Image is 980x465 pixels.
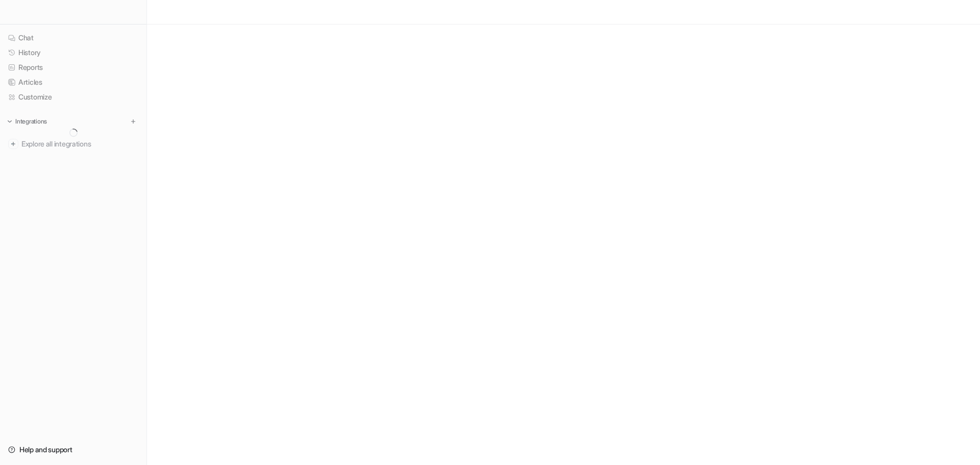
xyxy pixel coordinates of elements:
a: History [4,45,142,60]
p: Integrations [15,117,47,126]
button: Integrations [4,116,50,127]
img: explore all integrations [8,139,18,149]
a: Articles [4,75,142,89]
a: Chat [4,31,142,45]
a: Customize [4,90,142,104]
a: Explore all integrations [4,137,142,151]
span: Explore all integrations [21,136,138,152]
a: Reports [4,60,142,75]
img: menu_add.svg [130,118,137,125]
img: expand menu [6,118,13,125]
a: Help and support [4,443,142,457]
